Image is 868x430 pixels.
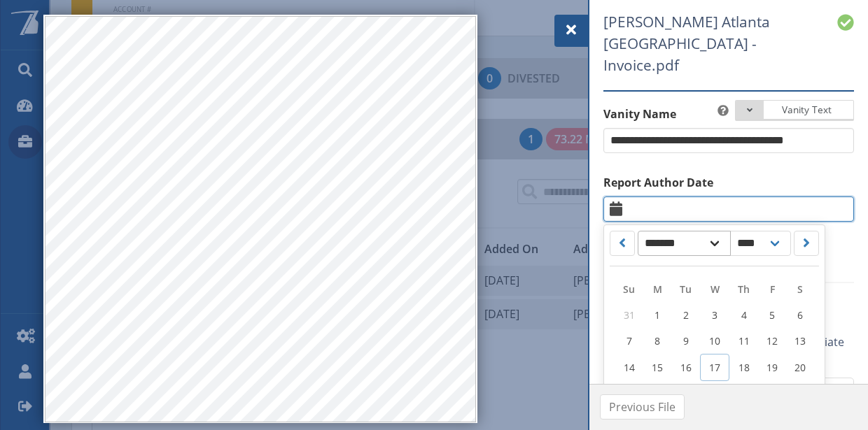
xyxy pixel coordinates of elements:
span: 15 [652,361,663,374]
a: 25 [729,381,758,407]
a: 13 [786,328,814,354]
a: 24 [700,381,729,407]
span: 6 [797,308,803,322]
span: S [797,282,803,296]
span: 8 [654,334,660,347]
span: 14 [624,361,635,374]
span: 3 [712,308,717,322]
span: 20 [794,361,806,374]
label: Vanity Name [603,106,854,122]
a: 15 [643,354,671,381]
span: Th [738,282,750,296]
span: [PERSON_NAME] Atlanta [GEOGRAPHIC_DATA] - Invoice.pdf [603,11,809,77]
a: 17 [700,354,729,381]
span: 16 [680,361,692,374]
a: 23 [671,381,700,407]
span: 1 [654,308,660,322]
a: 2 [671,302,700,328]
a: 11 [729,328,758,354]
a: 5 [758,302,786,328]
a: 8 [643,328,671,354]
span: 5 [769,308,775,322]
span: Tu [680,282,692,296]
label: Report Author Date [603,174,854,191]
a: 7 [615,328,643,354]
a: 20 [786,354,814,381]
span: 17 [709,361,720,374]
span: 7 [626,334,632,347]
span: 2 [683,308,689,322]
span: M [653,282,662,296]
span: Vanity Text [765,103,843,117]
a: 19 [758,354,786,381]
a: 3 [700,302,729,328]
span: Su [623,282,635,296]
a: 12 [758,328,786,354]
button: Previous File [600,394,685,420]
a: 9 [671,328,700,354]
span: 18 [738,361,750,374]
a: 10 [700,328,729,354]
a: 1 [643,302,671,328]
button: Vanity Text [735,100,854,122]
a: 16 [671,354,700,381]
span: W [710,282,720,296]
span: Previous File [609,399,675,415]
span: 31 [624,308,635,322]
a: 27 [786,381,814,407]
span: 9 [683,334,689,347]
span: F [770,282,775,296]
a: 14 [615,354,643,381]
a: 21 [615,381,643,407]
a: 26 [758,381,786,407]
span: 19 [766,361,778,374]
a: 6 [786,302,814,328]
span: 13 [794,334,806,347]
span: 12 [766,334,778,347]
span: 11 [738,334,750,347]
a: 18 [729,354,758,381]
span: 4 [741,308,747,322]
a: 22 [643,381,671,407]
a: 4 [729,302,758,328]
span: 10 [709,334,720,347]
